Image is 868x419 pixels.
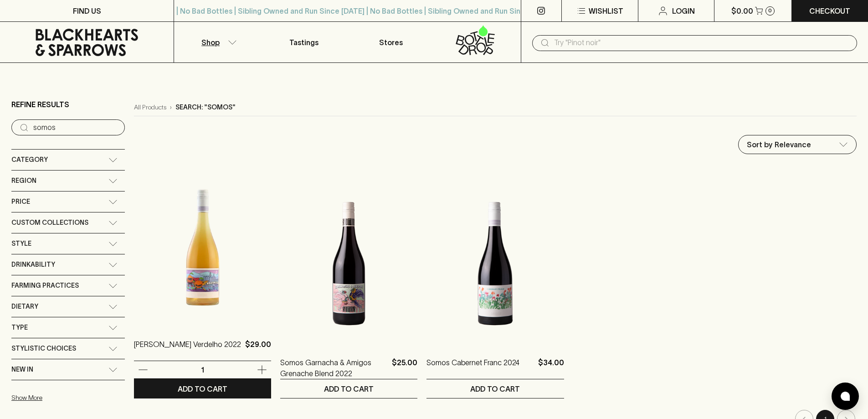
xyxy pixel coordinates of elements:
p: Shop [201,37,220,48]
img: Somos Naranjito Verdelho 2022 [134,166,271,325]
div: Price [11,191,125,212]
p: $0.00 [731,5,753,16]
a: Somos Cabernet Franc 2024 [426,357,519,379]
span: Price [11,196,30,207]
a: Stores [348,22,434,62]
p: Checkout [809,5,850,16]
p: ADD TO CART [324,383,374,394]
span: Custom Collections [11,217,88,228]
span: Stylistic Choices [11,343,76,354]
div: Custom Collections [11,212,125,233]
span: Region [11,175,36,186]
button: Show More [11,388,131,407]
p: › [170,103,172,112]
input: Try “Pinot noir” [33,120,118,135]
div: Drinkability [11,254,125,275]
p: $29.00 [245,339,271,361]
img: Somos Cabernet Franc 2024 [426,184,564,343]
p: $34.00 [538,357,564,379]
p: 1 [192,365,214,375]
span: New In [11,364,33,375]
p: Stores [379,37,403,48]
div: Dietary [11,296,125,317]
button: ADD TO CART [134,379,271,398]
span: Category [11,154,48,166]
p: FIND US [73,5,101,16]
p: Login [672,5,695,16]
p: Refine Results [11,99,69,110]
div: Stylistic Choices [11,338,125,359]
span: Drinkability [11,259,55,270]
div: Category [11,150,125,170]
a: All Products [134,103,166,112]
div: Region [11,171,125,191]
p: ADD TO CART [178,383,227,394]
div: Type [11,317,125,338]
div: Sort by Relevance [739,135,856,154]
div: Farming Practices [11,275,125,296]
img: Somos Garnacha & Amigos Grenache Blend 2022 [280,184,417,343]
button: ADD TO CART [426,379,564,398]
a: [PERSON_NAME] Verdelho 2022 [134,339,241,361]
img: bubble-icon [841,392,850,401]
p: Search: "somos" [175,103,236,112]
div: New In [11,359,125,380]
button: ADD TO CART [280,379,417,398]
span: Style [11,238,31,249]
input: Try "Pinot noir" [554,36,850,50]
p: $25.00 [392,357,417,379]
p: Tastings [289,37,318,48]
p: Sort by Relevance [747,139,811,150]
p: ADD TO CART [470,383,520,394]
button: Shop [174,22,261,62]
p: Wishlist [589,5,623,16]
div: Style [11,233,125,254]
p: 0 [768,8,772,13]
a: Tastings [261,22,347,62]
span: Dietary [11,301,38,312]
a: Somos Garnacha & Amigos Grenache Blend 2022 [280,357,388,379]
span: Type [11,322,28,333]
span: Farming Practices [11,280,79,291]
